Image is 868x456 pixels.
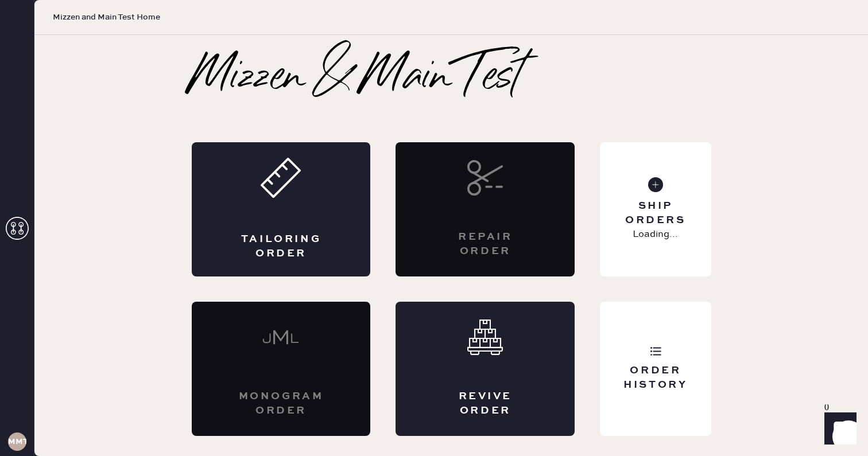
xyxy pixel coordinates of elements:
div: Ship Orders [609,199,702,228]
div: Tailoring Order [238,232,325,261]
h2: Mizzen & Main Test [192,55,523,101]
div: Monogram Order [238,389,325,418]
div: Interested? Contact us at care@hemster.co [396,142,575,276]
iframe: Front Chat [813,404,863,454]
h3: MMTA [8,438,26,446]
div: Order History [609,364,702,392]
span: Mizzen and Main Test Home [53,11,160,23]
div: Interested? Contact us at care@hemster.co [192,302,371,436]
div: Revive order [441,389,529,418]
p: Loading... [633,228,678,241]
div: Repair Order [441,230,529,259]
